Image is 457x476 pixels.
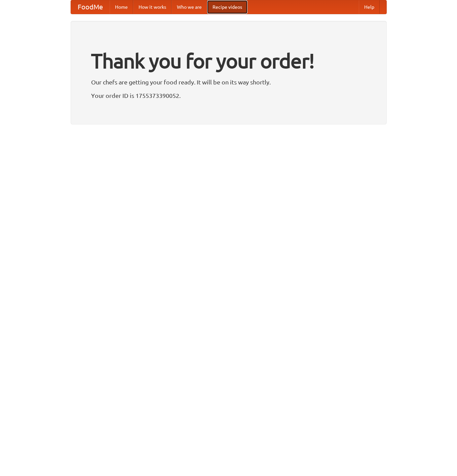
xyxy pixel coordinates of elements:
[207,0,247,14] a: Recipe videos
[91,90,366,101] p: Your order ID is 1755373390052.
[359,0,380,14] a: Help
[172,0,207,14] a: Who we are
[71,0,110,14] a: FoodMe
[91,45,366,77] h1: Thank you for your order!
[91,77,366,87] p: Our chefs are getting your food ready. It will be on its way shortly.
[110,0,133,14] a: Home
[133,0,172,14] a: How it works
